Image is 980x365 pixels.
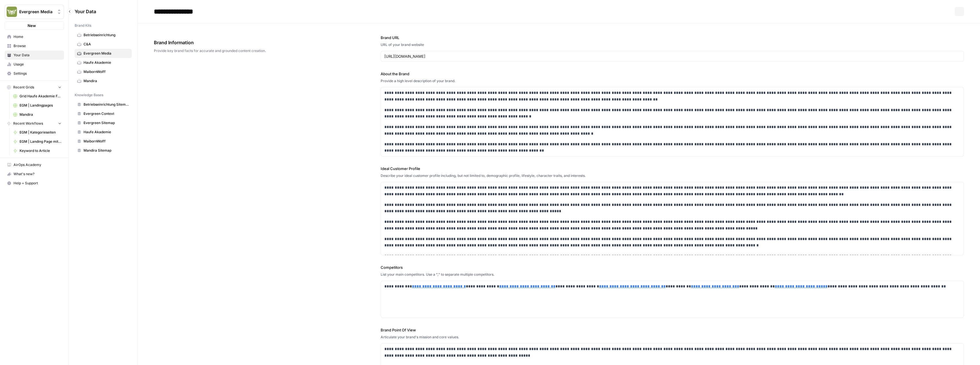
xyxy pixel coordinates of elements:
[381,335,964,340] div: Articulate your brand's mission and core values.
[20,94,61,99] span: Grid Haufe Akademie FJC
[5,41,64,51] a: Browse
[75,109,132,118] a: Evergreen Context
[75,92,103,98] span: Knowledge Bases
[381,173,964,178] div: Describe your ideal customer profile including, but not limited to, demographic profile, lifestyl...
[75,146,132,155] a: Mandira Sitemap
[28,23,36,28] span: New
[84,102,129,107] span: Betriebseinrichtung Sitemap
[381,166,964,171] label: Ideal Customer Profile
[75,58,132,67] a: Haufe Akademie
[75,67,132,76] a: MaibornWolff
[75,30,132,40] a: Betriebseinrichtung
[13,62,61,67] span: Usage
[11,110,64,119] a: Mandira
[13,71,61,76] span: Settings
[11,92,64,101] a: Grid Haufe Akademie FJC
[5,119,64,128] button: Recent Workflows
[5,32,64,41] a: Home
[5,69,64,78] a: Settings
[11,128,64,137] a: EGM | Kategorieseiten
[11,101,64,110] a: EGM | Landingpages
[20,130,61,135] span: EGM | Kategorieseiten
[5,169,64,179] button: What's new?
[84,78,129,84] span: Mandira
[154,48,348,53] span: Provide key brand facts for accurate and grounded content creation.
[84,139,129,144] span: MaibornWolff
[84,111,129,116] span: Evergreen Context
[84,69,129,74] span: MaibornWolff
[84,148,129,153] span: Mandira Sitemap
[20,103,61,108] span: EGM | Landingpages
[75,49,132,58] a: Evergreen Media
[13,85,34,90] span: Recent Grids
[75,100,132,109] a: Betriebseinrichtung Sitemap
[5,170,64,178] div: What's new?
[5,179,64,188] button: Help + Support
[75,40,132,49] a: C&A
[13,121,43,126] span: Recent Workflows
[84,130,129,135] span: Haufe Akademie
[13,162,61,167] span: AirOps Academy
[20,148,61,153] span: Keyword to Article
[381,272,964,277] div: List your main competitors. Use a "," to separate multiple competitors.
[154,39,348,46] span: Brand Information
[5,5,64,19] button: Workspace: Evergreen Media
[13,34,61,39] span: Home
[5,51,64,60] a: Your Data
[381,71,964,77] label: About the Brand
[84,42,129,47] span: C&A
[75,137,132,146] a: MaibornWolff
[5,60,64,69] a: Usage
[75,128,132,137] a: Haufe Akademie
[75,76,132,86] a: Mandira
[20,112,61,117] span: Mandira
[13,43,61,49] span: Browse
[381,42,964,47] div: URL of your brand website
[5,160,64,169] a: AirOps Academy
[13,53,61,58] span: Your Data
[5,21,64,30] button: New
[11,137,64,146] a: EGM | Landing Page mit bestehender Struktur
[384,53,960,59] input: www.sundaysoccer.com
[11,146,64,155] a: Keyword to Article
[5,83,64,92] button: Recent Grids
[381,264,964,270] label: Competitors
[84,60,129,65] span: Haufe Akademie
[84,120,129,125] span: Evergreen Sitemap
[75,8,125,15] span: Your Data
[75,23,91,28] span: Brand Kits
[75,118,132,128] a: Evergreen Sitemap
[84,51,129,56] span: Evergreen Media
[19,9,54,15] span: Evergreen Media
[13,181,61,186] span: Help + Support
[20,139,61,144] span: EGM | Landing Page mit bestehender Struktur
[84,32,129,38] span: Betriebseinrichtung
[381,327,964,333] label: Brand Point Of View
[7,7,17,17] img: Evergreen Media Logo
[381,35,964,40] label: Brand URL
[381,78,964,84] div: Provide a high level description of your brand.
